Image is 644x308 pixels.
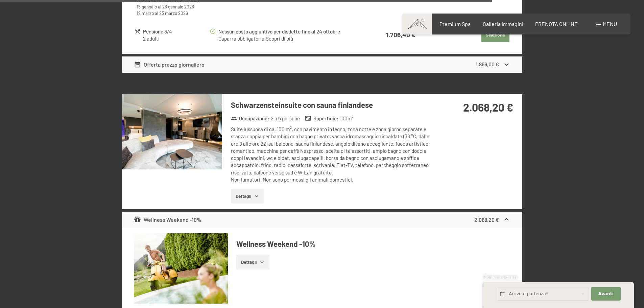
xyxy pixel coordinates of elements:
img: mss_renderimg.php [122,94,222,169]
button: Dettagli [231,189,264,204]
img: mss_renderimg.php [134,233,228,304]
span: 100 m² [340,115,354,122]
span: Avanti [598,291,614,297]
h3: Schwarzensteinsuite con sauna finlandese [231,100,432,110]
a: Scopri di più [266,35,293,42]
a: Premium Spa [439,21,471,27]
button: Avanti [591,287,620,301]
div: 2 adulti [143,35,209,42]
time: 26/01/2026 [162,4,194,9]
a: Galleria immagini [483,21,523,27]
div: Wellness Weekend -10%2.068,20 € [122,212,522,228]
time: 12/03/2026 [137,10,154,16]
strong: Superficie : [305,115,338,122]
strong: 1.896,00 € [476,61,499,67]
strong: 2.068,20 € [474,216,499,223]
strong: 1.706,40 € [386,31,415,39]
span: Menu [603,21,617,27]
time: 23/03/2026 [159,10,188,16]
strong: 2.068,20 € [463,101,513,114]
a: PRENOTA ONLINE [535,21,578,27]
span: Richiesta express [483,274,517,280]
time: 15/01/2026 [137,4,157,9]
h4: Wellness Weekend -10% [236,239,510,249]
div: al [137,10,225,16]
span: 2 a 5 persone [271,115,300,122]
button: Seleziona [481,28,509,43]
button: Dettagli [236,255,269,269]
div: Offerta prezzo giornaliero1.896,00 € [122,56,522,73]
div: al [137,3,225,10]
strong: Occupazione : [231,115,269,122]
div: Wellness Weekend -10% [134,216,201,224]
div: Offerta prezzo giornaliero [134,61,205,69]
div: Pensione 3/4 [143,28,209,35]
div: Nessun costo aggiuntivo per disdette fino al 24 ottobre [218,28,359,35]
div: Caparra obbligatoria. [218,35,359,42]
div: Suite lussuosa di ca. 100 m², con pavimento in legno, zona notte e zona giorno separate e stanza ... [231,126,432,183]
